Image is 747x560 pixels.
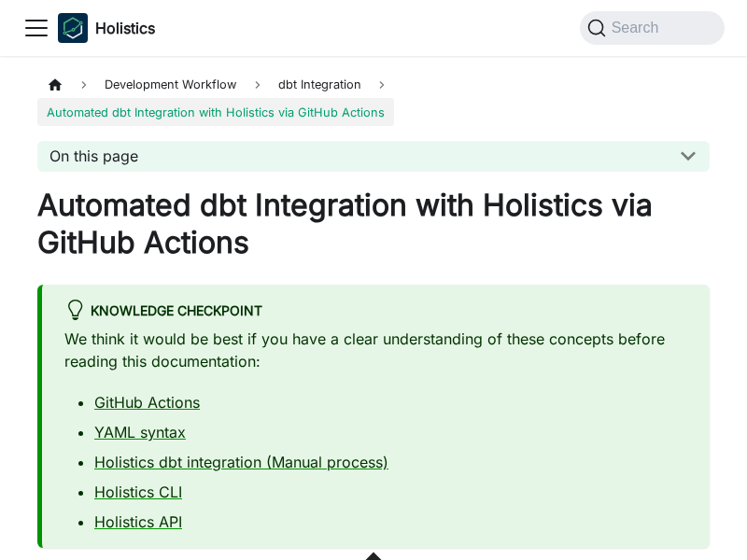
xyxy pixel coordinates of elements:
[95,17,155,39] b: Holistics
[22,14,50,42] button: Toggle navigation bar
[37,71,73,98] a: Home page
[37,187,710,261] h1: Automated dbt Integration with Holistics via GitHub Actions
[37,98,394,125] span: Automated dbt Integration with Holistics via GitHub Actions
[269,71,371,98] a: dbt Integration
[94,512,182,531] a: Holistics API
[278,77,361,91] span: dbt Integration
[580,11,725,45] button: Search (Command+K)
[95,71,246,98] span: Development Workflow
[606,20,670,36] span: Search
[64,328,687,372] p: We think it would be best if you have a clear understanding of these concepts before reading this...
[37,141,710,172] button: On this page
[94,483,182,501] a: Holistics CLI
[94,423,186,441] a: YAML syntax
[94,393,200,412] a: GitHub Actions
[94,453,388,471] a: Holistics dbt integration (Manual process)
[58,13,155,43] a: HolisticsHolisticsHolistics
[58,13,88,43] img: Holistics
[37,71,710,126] nav: Breadcrumbs
[64,300,687,324] div: Knowledge Checkpoint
